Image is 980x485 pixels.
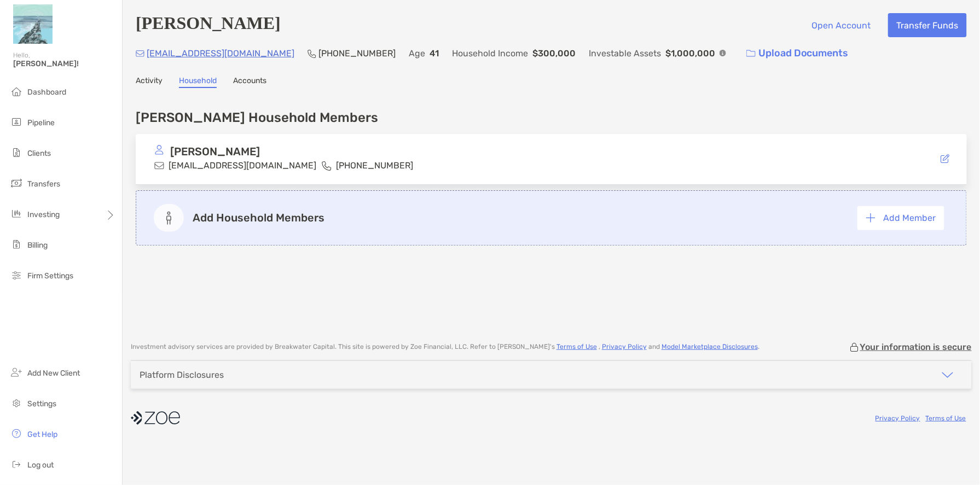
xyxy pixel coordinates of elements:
img: avatar icon [154,145,164,155]
a: Privacy Policy [875,414,920,422]
img: Email Icon [136,50,144,57]
p: $1,000,000 [665,46,715,60]
h4: [PERSON_NAME] Household Members [136,110,378,125]
p: Age [409,46,425,60]
p: Household Income [452,46,528,60]
img: firm-settings icon [10,268,23,282]
a: Terms of Use [556,343,597,350]
span: Get Help [27,430,57,439]
a: Privacy Policy [602,343,647,350]
h4: [PERSON_NAME] [136,13,281,37]
img: add_new_client icon [10,366,23,379]
img: Info Icon [720,50,726,56]
span: [PERSON_NAME]! [13,59,115,68]
img: settings icon [10,396,23,410]
span: Add New Client [27,369,80,378]
p: [EMAIL_ADDRESS][DOMAIN_NAME] [147,46,294,60]
button: Add Member [857,206,944,230]
img: Zoe Logo [13,4,53,44]
button: Transfer Funds [888,13,967,37]
button: Open Account [803,13,879,37]
p: 41 [430,46,439,60]
img: add member icon [154,204,184,232]
p: [PHONE_NUMBER] [318,46,396,60]
a: Accounts [233,76,266,88]
a: Terms of Use [926,414,966,422]
span: Dashboard [27,87,66,97]
img: phone icon [322,161,332,171]
p: Add Household Members [193,211,324,225]
img: Phone Icon [308,49,316,58]
img: clients icon [10,146,23,159]
span: Settings [27,399,56,408]
span: Pipeline [27,118,55,127]
a: Model Marketplace Disclosures [662,343,758,350]
img: dashboard icon [10,85,23,98]
p: [EMAIL_ADDRESS][DOMAIN_NAME] [169,159,316,172]
p: Your information is secure [860,342,972,352]
img: button icon [866,213,875,223]
span: Firm Settings [27,271,73,281]
a: Household [179,76,217,88]
p: Investment advisory services are provided by Breakwater Capital . This site is powered by Zoe Fin... [131,343,759,351]
span: Clients [27,149,51,158]
img: billing icon [10,238,23,251]
span: Transfers [27,179,60,189]
span: Investing [27,210,60,219]
img: button icon [746,50,756,57]
img: get-help icon [10,427,23,440]
a: Upload Documents [739,42,856,65]
p: [PERSON_NAME] [170,145,260,159]
span: Log out [27,460,54,470]
p: $300,000 [532,46,576,60]
img: transfers icon [10,177,23,190]
img: investing icon [10,207,23,220]
div: Platform Disclosures [140,370,224,380]
img: email icon [154,161,164,171]
p: Investable Assets [589,46,661,60]
a: Activity [136,76,163,88]
img: logout icon [10,458,23,471]
img: company logo [131,406,180,430]
p: [PHONE_NUMBER] [336,159,413,172]
span: Billing [27,241,48,250]
img: pipeline icon [10,115,23,128]
img: icon arrow [941,369,954,382]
